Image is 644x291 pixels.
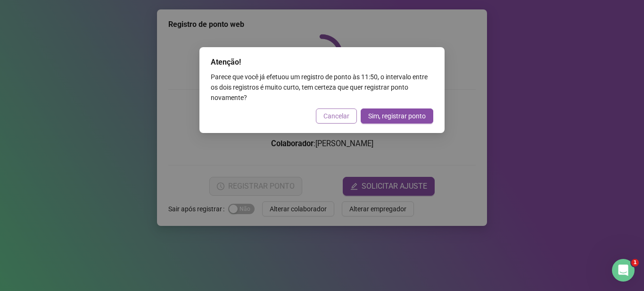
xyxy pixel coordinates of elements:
[368,111,426,121] span: Sim, registrar ponto
[631,259,639,266] span: 1
[211,72,433,103] div: Parece que você já efetuou um registro de ponto às 11:50 , o intervalo entre os dois registros é ...
[361,108,433,124] button: Sim, registrar ponto
[316,108,357,124] button: Cancelar
[323,111,349,121] span: Cancelar
[612,259,635,282] iframe: Intercom live chat
[211,57,433,68] div: Atenção!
